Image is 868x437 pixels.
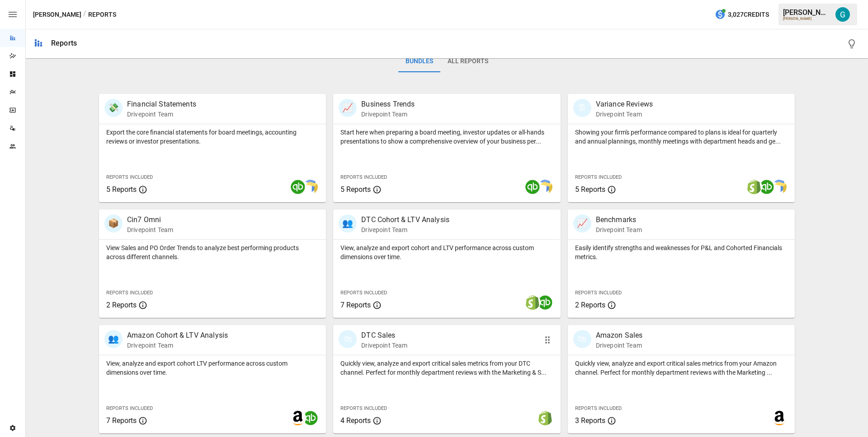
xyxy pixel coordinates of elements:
p: Quickly view, analyze and export critical sales metrics from your DTC channel. Perfect for monthl... [340,359,553,377]
span: 4 Reports [340,416,371,425]
div: 💸 [104,99,123,117]
img: smart model [538,180,552,194]
p: View, analyze and export cohort LTV performance across custom dimensions over time. [106,359,319,377]
span: Reports Included [340,174,387,180]
span: 5 Reports [575,185,605,194]
p: Start here when preparing a board meeting, investor updates or all-hands presentations to show a ... [340,128,553,146]
img: quickbooks [291,180,305,194]
span: 5 Reports [106,185,137,194]
p: DTC Cohort & LTV Analysis [361,214,449,225]
p: Amazon Cohort & LTV Analysis [127,330,228,341]
div: 📦 [104,214,123,232]
span: Reports Included [106,174,153,180]
p: Export the core financial statements for board meetings, accounting reviews or investor presentat... [106,128,319,146]
div: 🗓 [573,99,591,117]
div: 📈 [573,214,591,232]
p: Drivepoint Team [127,341,228,350]
p: Quickly view, analyze and export critical sales metrics from your Amazon channel. Perfect for mon... [575,359,788,377]
button: Bundles [398,51,440,72]
img: smart model [303,180,318,194]
img: smart model [772,180,787,194]
span: Reports Included [575,174,622,180]
p: Drivepoint Team [596,110,653,119]
span: Reports Included [106,290,153,296]
p: View Sales and PO Order Trends to analyze best performing products across different channels. [106,243,319,261]
img: shopify [747,180,761,194]
p: Drivepoint Team [127,225,173,234]
span: 7 Reports [106,416,137,425]
div: 👥 [339,214,357,232]
img: amazon [772,411,787,425]
p: Drivepoint Team [361,341,407,350]
img: quickbooks [303,411,318,425]
p: Financial Statements [127,99,196,110]
button: All Reports [440,51,495,72]
p: Drivepoint Team [127,110,196,119]
img: quickbooks [759,180,774,194]
span: 3,027 Credits [728,9,769,20]
span: Reports Included [340,290,387,296]
span: 3 Reports [575,416,605,425]
p: Amazon Sales [596,330,643,341]
img: amazon [291,411,305,425]
p: Variance Reviews [596,99,653,110]
button: Gavin Acres [830,2,855,27]
span: Reports Included [575,405,622,411]
span: 5 Reports [340,185,371,194]
span: Reports Included [575,290,622,296]
p: Drivepoint Team [361,225,449,234]
button: 3,027Credits [711,6,773,23]
p: Easily identify strengths and weaknesses for P&L and Cohorted Financials metrics. [575,243,788,261]
span: 2 Reports [575,301,605,309]
img: shopify [525,295,540,310]
div: 👥 [104,330,123,348]
p: Drivepoint Team [596,225,642,234]
span: Reports Included [106,405,153,411]
img: quickbooks [538,295,552,310]
p: Showing your firm's performance compared to plans is ideal for quarterly and annual plannings, mo... [575,128,788,146]
p: Cin7 Omni [127,214,173,225]
button: [PERSON_NAME] [33,9,81,20]
p: Business Trends [361,99,415,110]
span: 2 Reports [106,301,137,309]
div: 🛍 [573,330,591,348]
p: View, analyze and export cohort and LTV performance across custom dimensions over time. [340,243,553,261]
p: Benchmarks [596,214,642,225]
img: shopify [538,411,552,425]
p: Drivepoint Team [596,341,643,350]
img: Gavin Acres [835,7,850,22]
p: Drivepoint Team [361,110,415,119]
div: [PERSON_NAME] [783,17,830,21]
div: 📈 [339,99,357,117]
div: [PERSON_NAME] [783,8,830,17]
div: Reports [51,39,77,47]
img: quickbooks [525,180,540,194]
div: / [83,9,86,20]
span: 7 Reports [340,301,371,309]
div: 🛍 [339,330,357,348]
span: Reports Included [340,405,387,411]
p: DTC Sales [361,330,407,341]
